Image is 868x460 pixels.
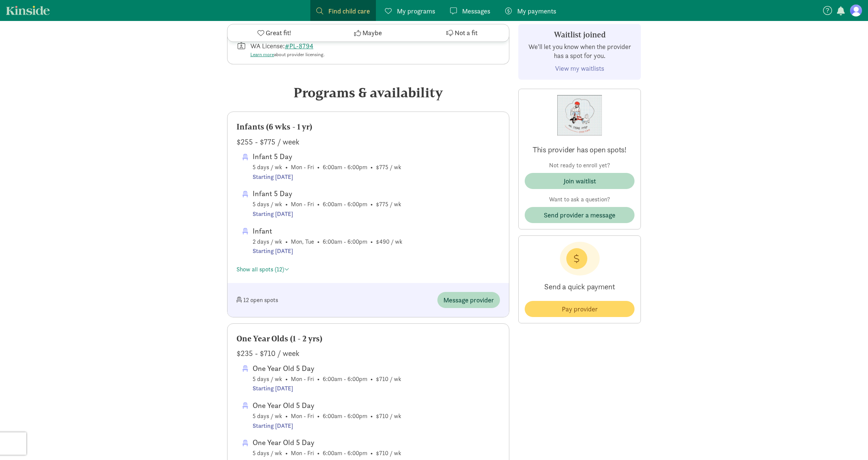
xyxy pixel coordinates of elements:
div: Infants (6 wks - 1 yr) [236,121,500,133]
a: Kinside [6,6,50,15]
div: WA License: [250,41,325,58]
div: 12 open spots [236,292,368,308]
p: We'll let you know when the provider has a spot for you. [525,42,635,60]
span: Maybe [362,28,382,38]
button: Great fit! [227,24,321,42]
span: 2 days / wk • Mon, Tue • 6:00am - 6:00pm • $490 / wk [253,225,403,256]
p: Send a quick payment [525,275,635,298]
button: Join waitlist [525,173,635,189]
button: Send provider a message [525,207,635,223]
button: Not a fit [415,24,509,42]
div: about provider licensing. [250,51,325,58]
span: Great fit! [266,28,291,38]
div: One Year Old 5 Day [253,362,401,374]
div: Starting [DATE] [253,421,401,431]
div: Starting [DATE] [253,384,401,393]
div: Starting [DATE] [253,172,401,182]
button: Maybe [321,24,415,42]
div: Infant [253,225,403,237]
a: Show all spots (12) [236,265,289,273]
div: $235 - $710 / week [236,347,500,359]
div: Infant 5 Day [253,188,401,199]
div: One Year Old 5 Day [253,399,401,411]
a: #PL-8794 [285,42,313,50]
p: Not ready to enroll yet? [525,161,635,170]
span: My payments [517,6,556,16]
div: License number [236,41,368,58]
span: Messages [462,6,490,16]
div: Infant 5 Day [253,150,401,162]
span: 5 days / wk • Mon - Fri • 6:00am - 6:00pm • $775 / wk [253,150,401,182]
span: 5 days / wk • Mon - Fri • 6:00am - 6:00pm • $710 / wk [253,362,401,393]
p: Want to ask a question? [525,195,635,204]
span: My programs [397,6,435,16]
h3: Waitlist joined [525,30,635,39]
span: 5 days / wk • Mon - Fri • 6:00am - 6:00pm • $710 / wk [253,399,401,430]
span: Find child care [328,6,370,16]
div: Programs & availability [227,82,509,103]
span: 5 days / wk • Mon - Fri • 6:00am - 6:00pm • $775 / wk [253,188,401,219]
span: Pay provider [562,304,598,314]
div: Join waitlist [564,176,596,186]
a: Learn more [250,51,274,58]
button: Message provider [437,292,500,308]
span: Not a fit [455,28,477,38]
div: Starting [DATE] [253,246,403,256]
div: One Year Old 5 Day [253,436,401,448]
div: One Year Olds (1 - 2 yrs) [236,333,500,345]
span: Send provider a message [544,210,615,220]
div: Starting [DATE] [253,209,401,219]
div: $255 - $775 / week [236,136,500,148]
img: Provider logo [557,95,602,135]
span: Message provider [443,295,494,305]
p: This provider has open spots! [525,144,635,155]
a: View my waitlists [555,64,604,73]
